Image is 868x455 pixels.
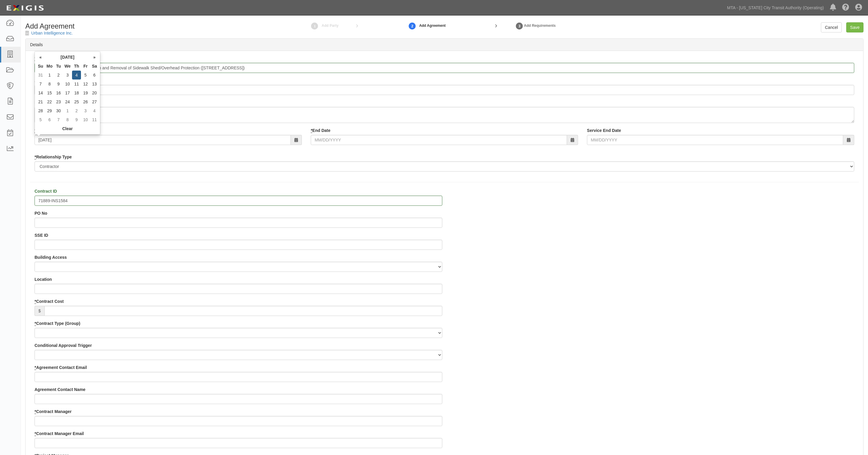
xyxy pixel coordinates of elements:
label: SSE ID [35,232,48,238]
td: 22 [45,97,54,106]
td: 7 [36,80,45,88]
a: 3 [515,19,524,32]
td: 2 [72,106,81,115]
td: 27 [90,97,99,106]
td: 19 [81,88,90,97]
label: Service End Date [587,127,621,133]
abbr: required [35,155,36,160]
td: 12 [81,80,90,88]
td: 1 [45,71,54,80]
label: Contract Type (Group) [35,320,80,326]
label: PO No [35,210,47,216]
td: 1 [63,106,72,115]
td: 9 [72,115,81,124]
td: 3 [81,106,90,115]
td: 10 [81,115,90,124]
th: Su [36,62,45,71]
strong: 1 [310,23,319,30]
strong: Add Party [322,24,339,28]
td: 13 [90,80,99,88]
a: Save [846,22,864,32]
label: Contract Cost [35,298,64,304]
label: Agreement Contact Name [35,387,85,392]
abbr: required [35,299,36,304]
td: 11 [90,115,99,124]
abbr: required [311,128,312,133]
abbr: required [35,409,36,414]
td: 30 [54,106,63,115]
td: 3 [63,71,72,80]
input: MM/DD/YYYY [311,135,567,145]
img: Logo [4,3,46,13]
th: Sa [90,62,99,71]
td: 4 [90,106,99,115]
td: 24 [63,97,72,106]
input: MM/DD/YYYY [35,135,291,145]
th: » [90,53,99,62]
strong: Add Requirements [524,24,556,28]
abbr: required [35,365,36,370]
th: Tu [54,62,63,71]
td: 31 [36,71,45,80]
div: Details [26,39,863,51]
td: 8 [63,115,72,124]
td: 2 [54,71,63,80]
td: 28 [36,106,45,115]
label: Contract Manager [35,409,71,415]
label: Conditional Approval Trigger [35,342,92,348]
abbr: required [35,431,36,436]
strong: 2 [408,23,417,30]
a: Add Agreement [408,19,417,32]
td: 17 [63,88,72,97]
th: Fr [81,62,90,71]
th: We [63,62,72,71]
strong: Add Agreement [419,23,446,28]
th: Clear [36,124,99,133]
label: Contract ID [35,188,57,194]
label: Agreement Contact Email [35,364,87,370]
abbr: required [35,321,36,326]
td: 23 [54,97,63,106]
i: Help Center - Complianz [842,4,849,11]
th: Th [72,62,81,71]
td: 29 [45,106,54,115]
td: 6 [90,71,99,80]
th: [DATE] [45,53,90,62]
td: 26 [81,97,90,106]
td: 6 [45,115,54,124]
label: Location [35,276,52,282]
td: 11 [72,80,81,88]
h1: Add Agreement [25,22,224,30]
td: 18 [72,88,81,97]
td: 21 [36,97,45,106]
td: 5 [36,115,45,124]
td: 25 [72,97,81,106]
th: « [36,53,45,62]
label: End Date [311,127,330,133]
td: 9 [54,80,63,88]
label: Building Access [35,254,67,260]
a: Cancel [821,22,842,32]
input: MM/DD/YYYY [587,135,843,145]
td: 14 [36,88,45,97]
label: Contract Manager Email [35,431,84,437]
td: 15 [45,88,54,97]
label: Relationship Type [35,154,72,160]
a: Urban Intelligence Inc. [31,31,73,35]
strong: 3 [515,23,524,30]
a: MTA - [US_STATE] City Transit Authority (Operating) [724,2,827,14]
td: 5 [81,71,90,80]
td: 16 [54,88,63,97]
td: 7 [54,115,63,124]
th: Mo [45,62,54,71]
td: 8 [45,80,54,88]
span: $ [35,306,44,316]
td: 20 [90,88,99,97]
td: 4 [72,71,81,80]
td: 10 [63,80,72,88]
